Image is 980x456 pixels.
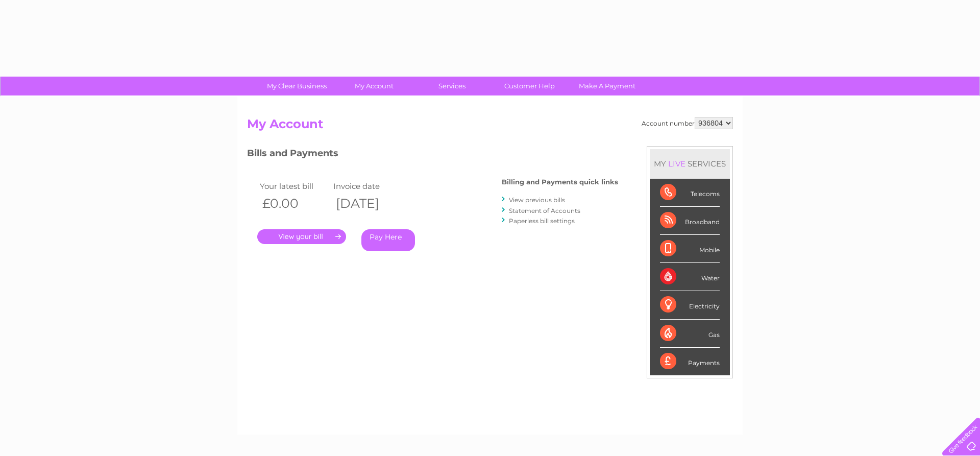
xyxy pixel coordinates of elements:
[660,179,720,207] div: Telecoms
[642,117,733,129] div: Account number
[257,193,331,214] th: £0.00
[410,77,494,95] a: Services
[565,77,649,95] a: Make A Payment
[509,207,580,214] a: Statement of Accounts
[255,77,339,95] a: My Clear Business
[257,179,331,193] td: Your latest bill
[331,179,404,193] td: Invoice date
[660,348,720,375] div: Payments
[331,193,404,214] th: [DATE]
[509,196,565,204] a: View previous bills
[247,117,733,136] h2: My Account
[247,146,618,164] h3: Bills and Payments
[502,178,618,186] h4: Billing and Payments quick links
[650,149,730,178] div: MY SERVICES
[257,229,346,244] a: .
[660,235,720,263] div: Mobile
[361,229,415,251] a: Pay Here
[509,217,575,225] a: Paperless bill settings
[660,263,720,291] div: Water
[666,159,688,169] div: LIVE
[487,77,572,95] a: Customer Help
[660,207,720,235] div: Broadband
[332,77,416,95] a: My Account
[660,320,720,348] div: Gas
[660,291,720,319] div: Electricity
